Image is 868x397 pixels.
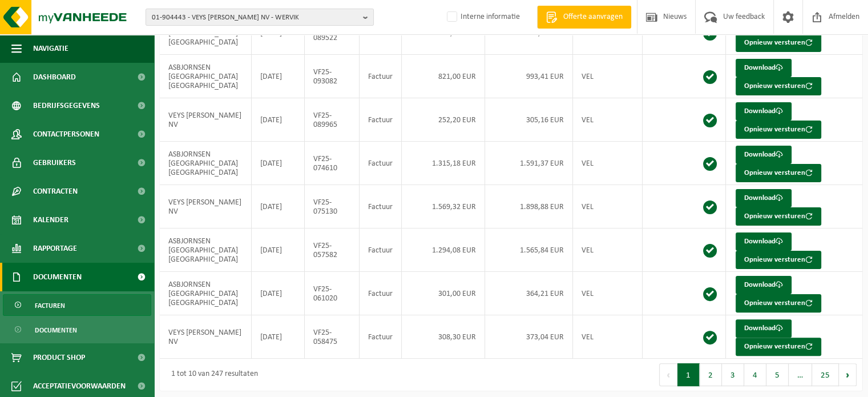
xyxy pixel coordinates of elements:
td: Factuur [360,185,402,228]
span: Gebruikers [33,149,76,177]
td: VF25-058475 [305,315,360,359]
button: Opnieuw versturen [736,34,821,52]
td: [DATE] [252,315,305,359]
a: Facturen [3,294,151,316]
td: VF25-074610 [305,142,360,185]
span: Product Shop [33,343,85,372]
a: Download [736,102,792,121]
td: 1.294,08 EUR [402,228,485,272]
td: ASBJORNSEN [GEOGRAPHIC_DATA] [GEOGRAPHIC_DATA] [160,228,252,272]
td: VEL [573,228,643,272]
a: Documenten [3,319,151,340]
button: Previous [659,363,677,386]
td: 1.591,37 EUR [485,142,573,185]
td: 821,00 EUR [402,55,485,98]
td: 1.898,88 EUR [485,185,573,228]
td: 993,41 EUR [485,55,573,98]
td: 373,04 EUR [485,315,573,359]
div: 1 tot 10 van 247 resultaten [165,364,258,385]
span: Facturen [35,295,65,316]
button: Opnieuw versturen [736,294,821,312]
button: 2 [700,363,722,386]
span: Kalender [33,206,68,234]
td: [DATE] [252,185,305,228]
span: … [789,363,812,386]
td: ASBJORNSEN [GEOGRAPHIC_DATA] [GEOGRAPHIC_DATA] [160,272,252,315]
button: Opnieuw versturen [736,121,821,139]
a: Download [736,319,792,338]
button: Opnieuw versturen [736,77,821,95]
button: Opnieuw versturen [736,338,821,356]
td: 1.569,32 EUR [402,185,485,228]
label: Interne informatie [445,9,520,26]
td: [DATE] [252,228,305,272]
td: VEL [573,315,643,359]
td: ASBJORNSEN [GEOGRAPHIC_DATA] [GEOGRAPHIC_DATA] [160,55,252,98]
span: Navigatie [33,34,68,63]
td: VF25-075130 [305,185,360,228]
button: Next [839,363,857,386]
td: Factuur [360,98,402,142]
button: 3 [722,363,744,386]
a: Download [736,189,792,207]
button: 5 [766,363,789,386]
td: VEYS [PERSON_NAME] NV [160,98,252,142]
span: Dashboard [33,63,76,91]
button: 1 [677,363,700,386]
td: VEYS [PERSON_NAME] NV [160,185,252,228]
a: Download [736,59,792,77]
td: VEL [573,98,643,142]
span: Documenten [33,263,82,291]
a: Download [736,232,792,251]
td: Factuur [360,272,402,315]
span: Documenten [35,319,77,341]
span: Rapportage [33,234,77,263]
span: Contactpersonen [33,120,99,149]
td: 1.315,18 EUR [402,142,485,185]
a: Download [736,276,792,294]
td: [DATE] [252,55,305,98]
button: 4 [744,363,766,386]
td: 364,21 EUR [485,272,573,315]
td: VF25-061020 [305,272,360,315]
td: [DATE] [252,142,305,185]
span: Offerte aanvragen [560,11,625,23]
td: 308,30 EUR [402,315,485,359]
span: Contracten [33,177,78,206]
a: Offerte aanvragen [537,6,631,29]
td: VEL [573,185,643,228]
button: Opnieuw versturen [736,251,821,269]
button: Opnieuw versturen [736,164,821,182]
td: 1.565,84 EUR [485,228,573,272]
td: Factuur [360,55,402,98]
td: Factuur [360,315,402,359]
td: VEL [573,272,643,315]
a: Download [736,146,792,164]
td: Factuur [360,142,402,185]
td: VF25-089965 [305,98,360,142]
td: Factuur [360,228,402,272]
td: [DATE] [252,98,305,142]
button: 01-904443 - VEYS [PERSON_NAME] NV - WERVIK [146,9,374,26]
td: ASBJORNSEN [GEOGRAPHIC_DATA] [GEOGRAPHIC_DATA] [160,142,252,185]
td: 305,16 EUR [485,98,573,142]
td: 301,00 EUR [402,272,485,315]
span: Bedrijfsgegevens [33,91,100,120]
span: 01-904443 - VEYS [PERSON_NAME] NV - WERVIK [152,9,358,26]
td: [DATE] [252,272,305,315]
button: 25 [812,363,839,386]
td: VEYS [PERSON_NAME] NV [160,315,252,359]
td: VEL [573,55,643,98]
td: VF25-093082 [305,55,360,98]
button: Opnieuw versturen [736,207,821,226]
td: VEL [573,142,643,185]
td: VF25-057582 [305,228,360,272]
td: 252,20 EUR [402,98,485,142]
